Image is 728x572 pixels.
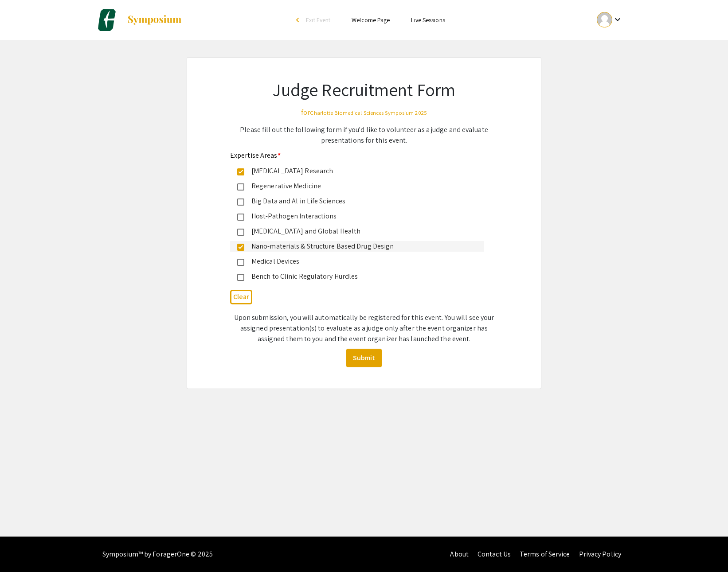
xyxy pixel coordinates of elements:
[310,109,427,117] small: Charlotte Biomedical Sciences Symposium 2025
[244,241,477,252] div: Nano-materials & Structure Based Drug Design
[230,79,498,100] h1: Judge Recruitment Form
[450,549,469,559] a: About
[244,256,477,267] div: Medical Devices
[478,549,511,559] a: Contact Us
[306,16,330,24] span: Exit Event
[96,9,182,31] a: Charlotte Biomedical Sciences Symposium 2025
[346,349,382,367] button: Submit
[244,181,477,191] div: Regenerative Medicine
[96,9,118,31] img: Charlotte Biomedical Sciences Symposium 2025
[587,10,632,30] button: Expand account dropdown
[296,17,301,23] div: arrow_back_ios
[612,14,623,25] mat-icon: Expand account dropdown
[127,15,182,25] img: Symposium by ForagerOne
[244,211,477,222] div: Host-Pathogen Interactions
[230,125,498,146] p: Please fill out the following form if you'd like to volunteer as a judge and evaluate presentatio...
[579,549,621,559] a: Privacy Policy
[230,151,281,160] mat-label: Expertise Areas
[244,271,477,282] div: Bench to Clinic Regulatory Hurdles
[7,532,38,565] iframe: Chat
[520,549,570,559] a: Terms of Service
[230,290,252,304] button: Clear
[244,166,477,176] div: [MEDICAL_DATA] Research
[230,107,498,118] div: for
[102,537,213,572] div: Symposium™ by ForagerOne © 2025
[352,16,390,24] a: Welcome Page
[230,312,498,344] p: Upon submission, you will automatically be registered for this event. You will see your assigned ...
[244,226,477,237] div: [MEDICAL_DATA] and Global Health
[244,196,477,206] div: Big Data and Al in Life Sciences
[411,16,445,24] a: Live Sessions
